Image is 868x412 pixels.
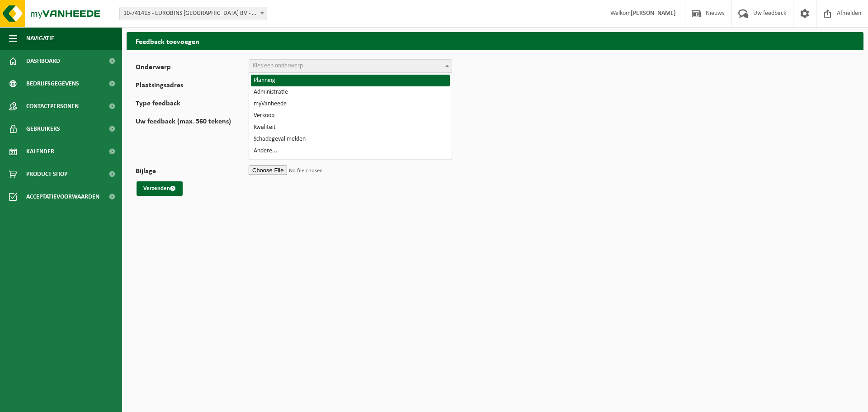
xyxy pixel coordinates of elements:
li: Verkoop [251,110,450,122]
label: Type feedback [136,100,249,109]
span: 10-741415 - EUROBINS BELGIUM BV - ANTWERPEN [120,7,267,20]
label: Onderwerp [136,64,249,73]
span: Contactpersonen [26,95,79,118]
label: Bijlage [136,168,249,177]
li: Schadegeval melden [251,133,450,145]
button: Verzenden [137,181,183,196]
li: Planning [251,75,450,86]
span: Dashboard [26,50,60,72]
span: Bedrijfsgegevens [26,72,79,95]
li: Kwaliteit [251,122,450,133]
span: Product Shop [26,163,67,185]
strong: [PERSON_NAME] [631,10,676,17]
span: Acceptatievoorwaarden [26,185,99,208]
span: Gebruikers [26,118,60,140]
h2: Feedback toevoegen [127,32,863,50]
span: Kalender [26,140,54,163]
li: myVanheede [251,98,450,110]
span: Navigatie [26,27,54,50]
span: Kies een onderwerp [253,62,303,69]
label: Uw feedback (max. 560 tekens) [136,118,249,159]
label: Plaatsingsadres [136,82,249,91]
li: Administratie [251,86,450,98]
li: Andere... [251,145,450,157]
